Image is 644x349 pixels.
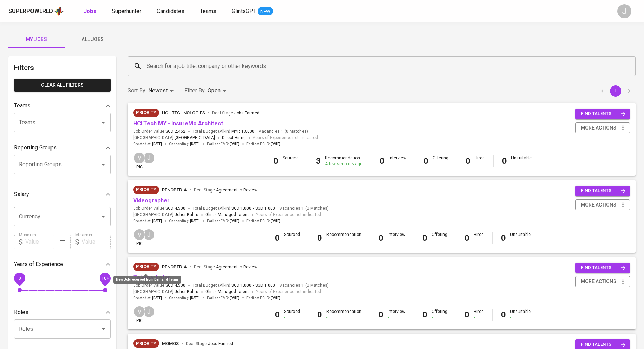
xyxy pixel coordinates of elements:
span: Created at : [133,141,162,146]
div: - [388,315,405,321]
span: Created at : [133,218,162,223]
button: Open [99,212,108,222]
span: [DATE] [190,295,200,300]
div: - [474,315,484,321]
div: - [284,238,300,244]
span: Earliest ECJD : [246,295,280,300]
button: more actions [575,276,630,287]
button: find talents [575,263,630,273]
span: Glints Managed Talent [205,212,249,217]
span: Onboarding : [169,295,200,300]
div: Hired [474,232,484,244]
p: Roles [14,308,28,316]
span: - [253,205,254,211]
span: Direct Hiring [222,135,246,140]
div: - [475,161,485,167]
b: 0 [501,233,506,243]
div: Roles [14,305,111,319]
span: more actions [581,201,616,209]
div: A few seconds ago [325,161,362,167]
span: Johor Bahru [175,288,198,295]
span: 10+ [101,275,109,280]
div: Sourced [283,155,299,167]
div: - [284,315,300,321]
span: Vacancies ( 0 Matches ) [279,282,329,288]
h6: Filters [14,62,111,73]
span: Jobs Farmed [234,111,259,116]
span: Total Budget (All-In) [192,128,255,134]
span: Earliest EMD : [207,295,239,300]
span: Open [208,87,221,94]
span: Job Order Value [133,282,185,288]
span: SGD 4,500 [165,282,185,288]
span: Agreement In Review [216,265,257,270]
b: 0 [465,233,469,243]
b: 0 [422,310,427,320]
span: - [253,282,254,288]
span: Years of Experience not indicated. [256,211,322,218]
span: SGD 1,000 [231,282,251,288]
div: Interview [389,155,406,167]
span: Momos [162,341,179,346]
span: Earliest EMD : [207,141,239,146]
span: renopedia [162,187,187,193]
div: V [133,229,145,241]
span: My Jobs [13,35,60,44]
b: 3 [316,156,321,166]
span: Agreement In Review [216,188,257,193]
span: Vacancies ( 0 Matches ) [259,128,308,134]
span: Job Order Value [133,128,185,134]
span: find talents [581,341,626,349]
div: Interview [388,309,405,321]
div: pic [133,229,145,247]
b: 0 [423,156,428,166]
b: 0 [273,156,278,166]
b: 0 [466,156,470,166]
button: Open [99,160,108,169]
span: find talents [581,187,626,195]
input: Value [25,235,54,249]
span: more actions [581,124,616,132]
span: Glints Managed Talent [205,289,249,294]
p: Years of Experience [14,260,63,268]
b: 0 [317,233,322,243]
b: 0 [275,233,280,243]
div: J [143,152,155,164]
button: Open [99,118,108,127]
div: V [133,152,145,164]
span: 1 [300,205,304,211]
span: Deal Stage : [186,341,233,346]
div: Sourced [284,232,300,244]
div: - [388,238,405,244]
div: - [433,161,448,167]
span: Total Budget (All-In) [192,282,275,288]
b: 0 [379,233,384,243]
div: - [432,238,447,244]
input: Value [82,235,111,249]
div: - [326,238,361,244]
span: more actions [581,277,616,286]
span: HCL Technologies [162,110,205,116]
span: [DATE] [230,141,239,146]
div: - [510,238,531,244]
a: HCLTech MY - InsureMo Architect [133,120,223,127]
a: Telemarketer [133,274,170,281]
b: 0 [502,156,507,166]
span: [DATE] [190,141,200,146]
div: Recommendation [326,309,361,321]
span: NEW [258,8,273,15]
div: Offering [433,155,448,167]
b: Jobs [83,8,96,14]
div: Hired [475,155,485,167]
p: Teams [14,102,30,110]
div: Open [208,84,229,97]
span: [DATE] [271,295,280,300]
span: find talents [581,110,626,118]
span: All Jobs [69,35,116,44]
div: Recommendation [325,155,362,167]
div: - [511,161,532,167]
b: 0 [379,310,384,320]
b: 0 [380,156,385,166]
span: [DATE] [190,218,200,223]
span: Priority [133,340,159,347]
